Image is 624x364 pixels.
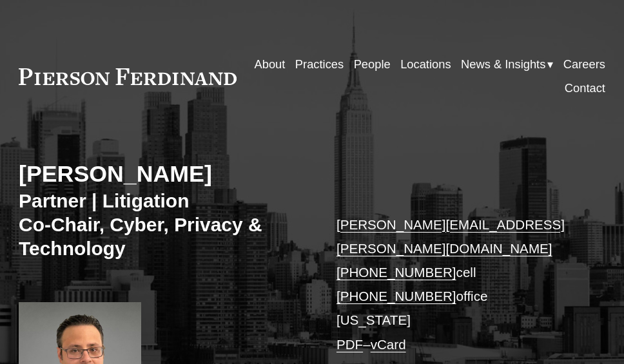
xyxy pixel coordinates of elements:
a: PDF [336,337,363,352]
a: People [354,53,391,77]
a: vCard [371,337,406,352]
span: News & Insights [461,54,545,75]
a: Careers [563,53,605,77]
a: [PHONE_NUMBER] [336,265,456,280]
a: About [255,53,286,77]
a: Locations [400,53,451,77]
a: Contact [565,77,605,101]
h3: Partner | Litigation Co-Chair, Cyber, Privacy & Technology [19,189,312,260]
p: cell office [US_STATE] – [336,213,581,356]
a: folder dropdown [461,53,553,77]
a: [PHONE_NUMBER] [336,289,456,303]
a: Practices [295,53,344,77]
a: [PERSON_NAME][EMAIL_ADDRESS][PERSON_NAME][DOMAIN_NAME] [336,217,565,256]
h2: [PERSON_NAME] [19,160,312,188]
